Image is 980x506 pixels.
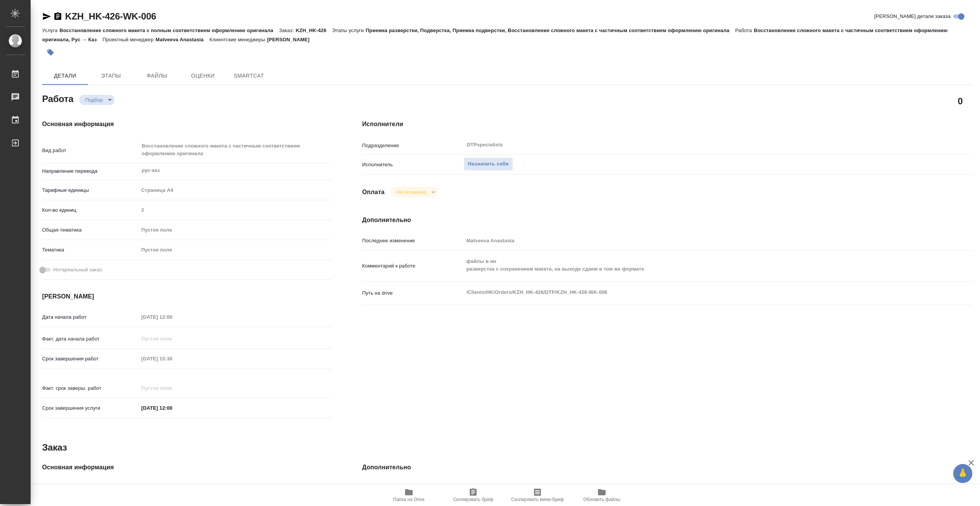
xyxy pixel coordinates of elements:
[956,465,969,482] span: 🙏
[464,255,921,276] textarea: файлы в ин разверстка с сохранением макета, на выходе сдаем в том же формате
[47,71,83,81] span: Детали
[42,384,139,392] p: Факт. срок заверш. работ
[362,120,972,129] h4: Исполнители
[464,482,921,493] input: Пустое поле
[464,157,513,171] button: Назначить себя
[391,187,438,197] div: Подбор
[42,246,139,254] p: Тематика
[65,11,156,21] a: KZH_HK-426-WK-006
[464,286,921,299] textarea: /Clients/HK/Orders/KZH_HK-426/DTP/KZH_HK-426-WK-006
[362,216,972,225] h4: Дополнительно
[42,355,139,363] p: Срок завершения работ
[139,243,332,256] div: Пустое поле
[362,188,385,197] h4: Оплата
[42,292,332,301] h4: [PERSON_NAME]
[296,28,332,33] p: KZH_HK-426
[139,353,206,364] input: Пустое поле
[209,37,267,42] p: Клиентские менеджеры
[42,28,59,33] p: Услуга
[141,246,322,254] div: Пустое поле
[93,71,129,81] span: Этапы
[42,226,139,234] p: Общая тематика
[735,28,754,33] p: Работа
[42,44,59,61] button: Добавить тэг
[464,235,921,246] input: Пустое поле
[874,13,951,20] span: [PERSON_NAME] детали заказа
[42,167,139,175] p: Направление перевода
[139,383,206,394] input: Пустое поле
[267,37,315,42] p: [PERSON_NAME]
[139,402,206,414] input: ✎ Введи что-нибудь
[468,160,508,169] span: Назначить себя
[366,28,735,33] p: Приемка разверстки, Подверстка, Приемка подверстки, Восстановление сложного макета с частичным со...
[42,441,67,454] h2: Заказ
[362,463,972,472] h4: Дополнительно
[511,497,563,502] span: Скопировать мини-бриф
[953,464,972,483] button: 🙏
[362,484,464,492] p: Путь на drive
[42,313,139,321] p: Дата начала работ
[42,12,51,21] button: Скопировать ссылку для ЯМессенджера
[53,266,102,274] span: Нотариальный заказ
[230,71,267,81] span: SmartCat
[139,71,175,81] span: Файлы
[139,311,206,323] input: Пустое поле
[362,262,464,270] p: Комментарий к работе
[141,226,322,234] div: Пустое поле
[42,463,332,472] h4: Основная информация
[42,335,139,343] p: Факт. дата начала работ
[185,71,221,81] span: Оценки
[139,184,332,197] div: Страница А4
[377,485,441,506] button: Папка на Drive
[79,95,114,105] div: Подбор
[583,497,621,502] span: Обновить файлы
[453,497,493,502] span: Скопировать бриф
[395,189,429,195] button: Не оплачена
[139,224,332,237] div: Пустое поле
[139,482,332,493] input: Пустое поле
[59,28,279,33] p: Восстановление сложного макета с полным соответствием оформлению оригинала
[103,37,155,42] p: Проектный менеджер
[332,28,366,33] p: Этапы услуги
[139,333,206,344] input: Пустое поле
[139,204,332,216] input: Пустое поле
[42,404,139,412] p: Срок завершения услуги
[393,497,425,502] span: Папка на Drive
[362,289,464,297] p: Путь на drive
[42,206,139,214] p: Кол-во единиц
[279,28,296,33] p: Заказ:
[155,37,209,42] p: Matveeva Anastasia
[362,142,464,149] p: Подразделение
[42,91,73,105] h2: Работа
[362,161,464,169] p: Исполнитель
[53,12,62,21] button: Скопировать ссылку
[42,484,139,492] p: Код заказа
[42,120,332,129] h4: Основная информация
[505,485,570,506] button: Скопировать мини-бриф
[570,485,634,506] button: Обновить файлы
[958,94,963,107] h2: 0
[83,97,105,103] button: Подбор
[441,485,505,506] button: Скопировать бриф
[362,237,464,245] p: Последнее изменение
[42,187,139,194] p: Тарифные единицы
[42,147,139,154] p: Вид работ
